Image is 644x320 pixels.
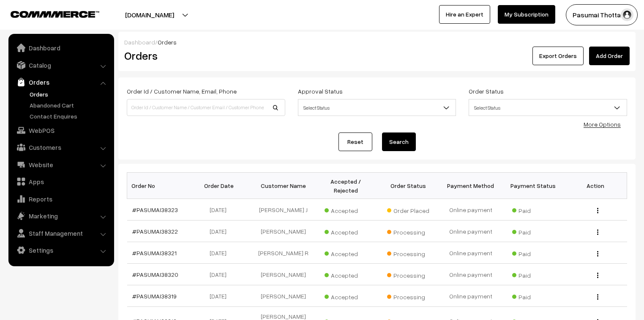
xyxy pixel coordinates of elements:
th: Customer Name [252,173,314,199]
a: #PASUMAI38319 [132,292,177,300]
span: Processing [387,226,429,237]
span: Select Status [298,100,456,115]
img: Menu [597,229,598,235]
td: [DATE] [189,199,252,221]
a: #PASUMAI38322 [132,228,178,235]
span: Accepted [325,226,367,237]
span: Paid [512,226,554,237]
td: [PERSON_NAME] [252,285,314,307]
a: Staff Management [11,226,111,241]
label: Order Status [469,87,504,96]
img: Menu [597,251,598,257]
td: [PERSON_NAME] R [252,242,314,264]
a: Contact Enquires [27,112,111,121]
td: [DATE] [189,221,252,242]
img: user [621,8,633,21]
a: WebPOS [11,123,111,138]
button: Pasumai Thotta… [566,4,638,25]
th: Accepted / Rejected [314,173,377,199]
span: Paid [512,290,554,301]
a: Settings [11,243,111,258]
th: Payment Method [439,173,502,199]
a: Website [11,157,111,172]
a: Add Order [589,47,630,65]
a: Dashboard [11,40,111,55]
span: Orders [158,39,177,46]
a: More Options [584,121,621,128]
span: Order Placed [387,204,429,215]
a: #PASUMAI38323 [132,206,178,213]
span: Processing [387,290,429,301]
span: Processing [387,247,429,258]
a: Hire an Expert [439,5,490,24]
a: Customers [11,140,111,155]
td: [PERSON_NAME] [252,221,314,242]
a: Marketing [11,208,111,223]
a: Dashboard [124,39,155,46]
span: Select Status [469,100,627,115]
img: COMMMERCE [11,11,99,17]
img: Menu [597,273,598,278]
th: Payment Status [502,173,565,199]
span: Accepted [325,290,367,301]
a: Orders [27,90,111,99]
img: Menu [597,294,598,300]
span: Paid [512,204,554,215]
td: Online payment [439,264,502,285]
label: Approval Status [298,87,343,96]
td: [DATE] [189,285,252,307]
span: Select Status [469,99,627,116]
a: Abandoned Cart [27,101,111,110]
span: Accepted [325,247,367,258]
div: / [124,38,630,47]
th: Action [565,173,627,199]
td: Online payment [439,242,502,264]
a: Apps [11,174,111,189]
td: [PERSON_NAME] J [252,199,314,221]
th: Order No [127,173,190,199]
button: Search [382,132,416,151]
span: Paid [512,247,554,258]
td: Online payment [439,221,502,242]
a: Catalog [11,58,111,73]
a: Reports [11,191,111,207]
span: Paid [512,269,554,280]
a: #PASUMAI38321 [132,249,177,257]
img: Menu [597,208,598,213]
button: Export Orders [532,47,584,65]
span: Processing [387,269,429,280]
td: Online payment [439,199,502,221]
td: Online payment [439,285,502,307]
td: [DATE] [189,242,252,264]
th: Order Date [189,173,252,199]
span: Accepted [325,269,367,280]
input: Order Id / Customer Name / Customer Email / Customer Phone [127,99,285,116]
a: Reset [338,132,372,151]
a: #PASUMAI38320 [132,271,178,278]
button: [DOMAIN_NAME] [96,4,204,25]
th: Order Status [377,173,439,199]
span: Select Status [298,99,456,116]
a: COMMMERCE [11,8,85,19]
a: My Subscription [498,5,555,24]
td: [DATE] [189,264,252,285]
td: [PERSON_NAME] [252,264,314,285]
h2: Orders [124,49,284,62]
a: Orders [11,74,111,90]
span: Accepted [325,204,367,215]
label: Order Id / Customer Name, Email, Phone [127,87,237,96]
